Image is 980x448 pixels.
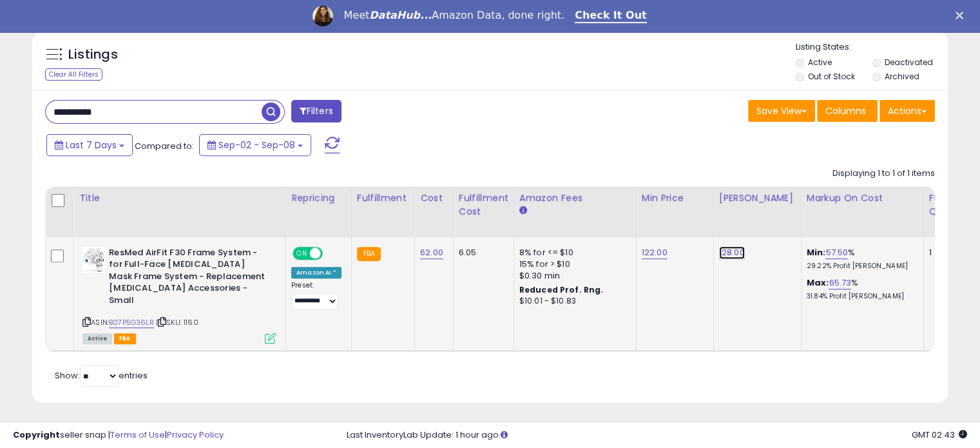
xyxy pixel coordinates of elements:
[808,71,855,82] label: Out of Stock
[312,6,333,26] img: Profile image for Georgie
[807,292,914,301] p: 31.84% Profit [PERSON_NAME]
[79,191,280,205] div: Title
[519,296,626,307] div: $10.01 - $10.83
[459,247,504,258] div: 6.05
[82,247,106,273] img: 41IocZo15lL._SL40_.jpg
[459,191,508,219] div: Fulfillment Cost
[748,100,815,122] button: Save View
[291,100,341,122] button: Filters
[291,267,341,278] div: Amazon AI *
[879,100,935,122] button: Actions
[575,9,647,23] a: Check It Out
[357,247,381,261] small: FBA
[291,191,346,205] div: Repricing
[808,57,832,68] label: Active
[719,191,796,205] div: [PERSON_NAME]
[801,186,923,237] th: The percentage added to the cost of goods (COGS) that forms the calculator for Min & Max prices.
[519,247,626,258] div: 8% for <= $10
[807,246,826,258] b: Min:
[807,262,914,271] p: 29.22% Profit [PERSON_NAME]
[929,191,974,219] div: Fulfillable Quantity
[66,139,117,151] span: Last 7 Days
[156,317,198,327] span: | SKU: 1160
[519,258,626,270] div: 15% for > $10
[420,246,443,259] a: 62.00
[135,140,194,152] span: Compared to:
[519,191,631,205] div: Amazon Fees
[420,191,448,205] div: Cost
[829,277,851,289] a: 65.73
[13,429,224,442] div: seller snap | |
[519,284,604,295] b: Reduced Prof. Rng.
[167,429,224,441] a: Privacy Policy
[294,248,310,258] span: ON
[912,429,967,441] span: 2025-09-16 02:43 GMT
[807,277,914,301] div: %
[369,9,432,21] i: DataHub...
[114,333,136,344] span: FBA
[719,246,745,259] a: 128.00
[817,100,878,122] button: Columns
[218,139,295,151] span: Sep-02 - Sep-08
[46,134,133,156] button: Last 7 Days
[884,57,932,68] label: Deactivated
[807,247,914,271] div: %
[109,317,154,328] a: B07P5G36LR
[825,246,848,259] a: 57.50
[832,168,935,180] div: Displaying 1 to 1 of 1 items
[807,277,829,289] b: Max:
[82,333,112,344] span: All listings currently available for purchase on Amazon
[321,248,341,258] span: OFF
[343,9,564,22] div: Meet Amazon Data, done right.
[199,134,311,156] button: Sep-02 - Sep-08
[13,429,60,441] strong: Copyright
[519,205,527,217] small: Amazon Fees.
[825,104,866,117] span: Columns
[357,191,409,205] div: Fulfillment
[884,71,919,82] label: Archived
[55,369,148,382] span: Show: entries
[82,247,276,342] div: ASIN:
[929,247,969,258] div: 1
[291,281,341,310] div: Preset:
[519,270,626,282] div: $0.30 min
[796,41,948,54] p: Listing States:
[45,68,102,81] div: Clear All Filters
[109,247,265,310] b: ResMed AirFit F30 Frame System - for Full-Face [MEDICAL_DATA] Mask Frame System - Replacement [ME...
[807,191,918,205] div: Markup on Cost
[642,246,668,259] a: 122.00
[347,429,967,442] div: Last InventoryLab Update: 1 hour ago.
[956,12,968,19] div: Close
[110,429,165,441] a: Terms of Use
[68,46,118,64] h5: Listings
[642,191,708,205] div: Min Price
